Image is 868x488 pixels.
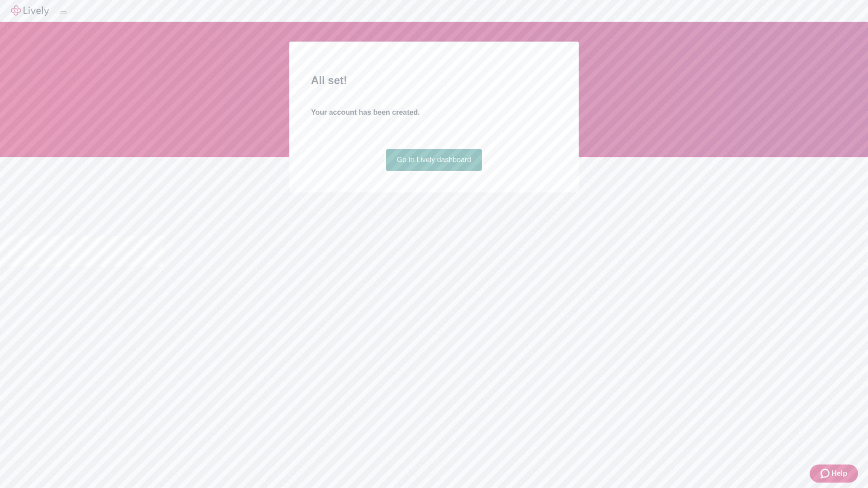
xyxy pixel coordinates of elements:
[831,468,847,479] span: Help
[311,107,557,118] h4: Your account has been created.
[386,149,482,171] a: Go to Lively dashboard
[311,72,557,89] h2: All set!
[821,468,831,479] svg: Zendesk support icon
[11,5,49,16] img: Lively
[60,11,67,14] button: Log out
[810,465,858,483] button: Zendesk support iconHelp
